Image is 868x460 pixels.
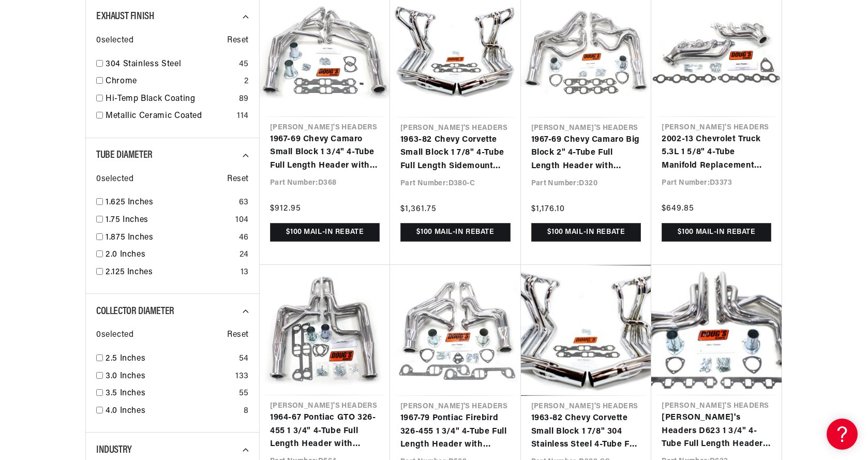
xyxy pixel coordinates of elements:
div: 54 [239,352,249,366]
span: 0 selected [96,34,133,48]
div: 8 [244,405,249,418]
div: 63 [239,196,249,210]
div: 55 [239,387,249,400]
a: 1.625 Inches [106,196,235,210]
a: 1963-82 Chevy Corvette Small Block 1 7/8" 4-Tube Full Length Sidemount Header with Chrome Finish [400,133,511,173]
div: 24 [240,248,249,262]
a: 2002-13 Chevrolet Truck 5.3L 1 5/8" 4-Tube Manifold Replacement Header with Metallic Ceramic Coating [662,133,771,173]
div: 46 [239,231,249,245]
a: 1964-67 Pontiac GTO 326-455 1 3/4" 4-Tube Full Length Header with Metallic Ceramic Coating [270,411,380,451]
a: 2.125 Inches [106,266,236,279]
span: Reset [227,329,249,342]
a: 1.875 Inches [106,231,235,245]
div: 114 [237,110,249,123]
div: 104 [235,214,249,227]
span: Tube Diameter [96,150,153,160]
a: 1.75 Inches [106,214,231,227]
a: Chrome [106,75,240,88]
span: Reset [227,173,249,186]
a: 3.5 Inches [106,387,235,400]
span: Collector Diameter [96,306,174,317]
a: 4.0 Inches [106,405,240,418]
a: Hi-Temp Black Coating [106,93,235,106]
a: 304 Stainless Steel [106,58,235,71]
a: [PERSON_NAME]'s Headers D623 1 3/4" 4-Tube Full Length Header Ford Mustang 64-73 Cougar 67-68 Fai... [662,411,771,451]
a: 1963-82 Chevy Corvette Small Block 1 7/8" 304 Stainless Steel 4-Tube Full Length Sidemount Header [531,412,641,452]
a: 2.5 Inches [106,352,235,366]
div: 89 [239,93,249,106]
span: 0 selected [96,329,133,342]
div: 13 [241,266,249,279]
span: Exhaust Finish [96,11,154,22]
a: 2.0 Inches [106,248,235,262]
div: 45 [239,58,249,71]
span: Industry [96,445,132,455]
a: 3.0 Inches [106,370,231,383]
div: 2 [244,75,249,88]
a: Metallic Ceramic Coated [106,110,233,123]
a: 1967-69 Chevy Camaro Small Block 1 3/4" 4-Tube Full Length Header with Metallic Ceramic Coating [270,133,380,173]
div: 133 [235,370,249,383]
span: Reset [227,34,249,48]
a: 1967-79 Pontiac Firebird 326-455 1 3/4" 4-Tube Full Length Header with Metallic Ceramic Coating [400,412,511,452]
span: 0 selected [96,173,133,186]
a: 1967-69 Chevy Camaro Big Block 2" 4-Tube Full Length Header with Metallic Ceramic Coating [531,133,641,173]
